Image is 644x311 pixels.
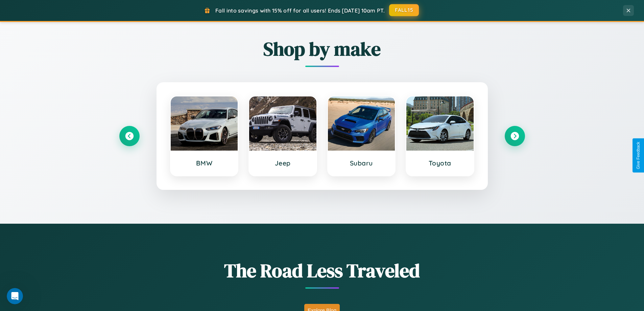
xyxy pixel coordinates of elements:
[119,36,525,62] h2: Shop by make
[389,4,419,16] button: FALL15
[215,7,385,14] span: Fall into savings with 15% off for all users! Ends [DATE] 10am PT.
[7,288,23,304] iframe: Intercom live chat
[119,258,525,284] h1: The Road Less Traveled
[335,159,388,167] h3: Subaru
[413,159,467,167] h3: Toyota
[636,142,641,169] div: Give Feedback
[177,159,231,167] h3: BMW
[256,159,310,167] h3: Jeep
